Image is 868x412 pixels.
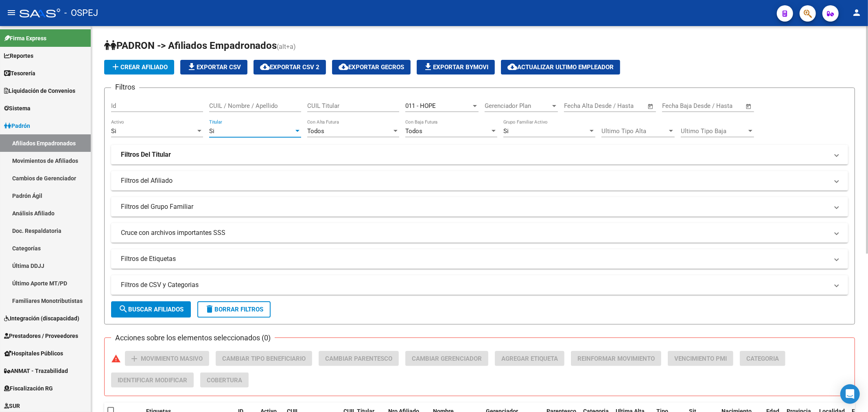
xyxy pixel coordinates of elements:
button: Buscar Afiliados [111,301,191,318]
button: Actualizar ultimo Empleador [501,60,620,75]
span: Hospitales Públicos [4,349,63,358]
span: Cambiar Tipo Beneficiario [222,355,306,362]
mat-icon: person [852,8,861,18]
mat-icon: delete [205,304,214,314]
mat-expansion-panel-header: Filtros de CSV y Categorias [111,275,848,295]
input: End date [696,102,735,110]
mat-panel-title: Filtros de Etiquetas [121,254,829,263]
div: Open Intercom Messenger [840,384,860,404]
button: Open calendar [744,102,754,111]
input: Start date [662,102,689,110]
span: Fiscalización RG [4,384,53,393]
button: Cambiar Tipo Beneficiario [216,351,312,366]
span: Categoria [746,355,779,362]
button: Cobertura [200,373,249,388]
span: Actualizar ultimo Empleador [507,64,614,71]
span: Si [503,127,509,135]
span: Ultimo Tipo Alta [601,127,667,135]
span: Exportar CSV 2 [260,64,319,71]
mat-icon: file_download [423,62,433,72]
button: Exportar Bymovi [417,60,495,75]
span: Tesorería [4,69,35,78]
span: - OSPEJ [64,4,98,22]
mat-icon: warning [111,354,121,364]
mat-panel-title: Filtros del Afiliado [121,176,829,185]
span: Todos [405,127,422,135]
span: Agregar Etiqueta [501,355,558,362]
span: Todos [307,127,324,135]
mat-icon: add [129,354,139,364]
span: Gerenciador Plan [485,102,551,110]
button: Crear Afiliado [104,60,174,75]
mat-icon: cloud_download [339,62,348,72]
span: Crear Afiliado [111,64,168,71]
span: Prestadores / Proveedores [4,331,78,340]
button: Vencimiento PMI [668,351,733,366]
button: Reinformar Movimiento [571,351,661,366]
span: Integración (discapacidad) [4,314,79,323]
span: Exportar CSV [187,64,241,71]
mat-expansion-panel-header: Filtros Del Titular [111,145,848,164]
mat-panel-title: Cruce con archivos importantes SSS [121,228,829,237]
mat-icon: menu [7,8,16,18]
mat-icon: file_download [187,62,197,72]
mat-expansion-panel-header: Filtros de Etiquetas [111,249,848,269]
span: Si [111,127,116,135]
span: Cambiar Parentesco [325,355,392,362]
span: Borrar Filtros [205,306,263,313]
input: End date [598,102,637,110]
span: Identificar Modificar [118,377,187,384]
button: Identificar Modificar [111,373,194,388]
span: Si [209,127,214,135]
span: Reinformar Movimiento [577,355,655,362]
span: Reportes [4,51,33,60]
strong: Filtros Del Titular [121,150,171,159]
mat-panel-title: Filtros del Grupo Familiar [121,202,829,211]
span: SUR [4,401,20,410]
mat-panel-title: Filtros de CSV y Categorias [121,281,829,289]
button: Exportar CSV [180,60,247,75]
input: Start date [564,102,590,110]
mat-expansion-panel-header: Filtros del Afiliado [111,171,848,191]
span: Exportar GECROS [339,64,404,71]
span: Sistema [4,104,31,113]
span: (alt+a) [277,43,296,50]
button: Categoria [740,351,785,366]
span: 011 - HOPE [405,102,436,110]
span: Cambiar Gerenciador [412,355,482,362]
span: Vencimiento PMI [674,355,727,362]
button: Exportar GECROS [332,60,411,75]
button: Cambiar Parentesco [319,351,399,366]
span: ANMAT - Trazabilidad [4,366,68,375]
h3: Acciones sobre los elementos seleccionados (0) [111,332,275,344]
button: Cambiar Gerenciador [405,351,488,366]
button: Exportar CSV 2 [254,60,326,75]
span: Ultimo Tipo Baja [681,127,747,135]
button: Borrar Filtros [197,301,271,318]
h3: Filtros [111,81,139,93]
button: Open calendar [646,102,656,111]
span: PADRON -> Afiliados Empadronados [104,40,277,51]
button: Movimiento Masivo [125,351,209,366]
span: Firma Express [4,34,46,43]
span: Padrón [4,121,30,130]
mat-expansion-panel-header: Cruce con archivos importantes SSS [111,223,848,243]
span: Exportar Bymovi [423,64,488,71]
mat-expansion-panel-header: Filtros del Grupo Familiar [111,197,848,217]
span: Movimiento Masivo [141,355,203,362]
mat-icon: add [111,62,120,72]
mat-icon: search [118,304,128,314]
span: Liquidación de Convenios [4,86,75,95]
span: Cobertura [207,377,242,384]
button: Agregar Etiqueta [495,351,564,366]
mat-icon: cloud_download [507,62,517,72]
span: Buscar Afiliados [118,306,184,313]
mat-icon: cloud_download [260,62,270,72]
